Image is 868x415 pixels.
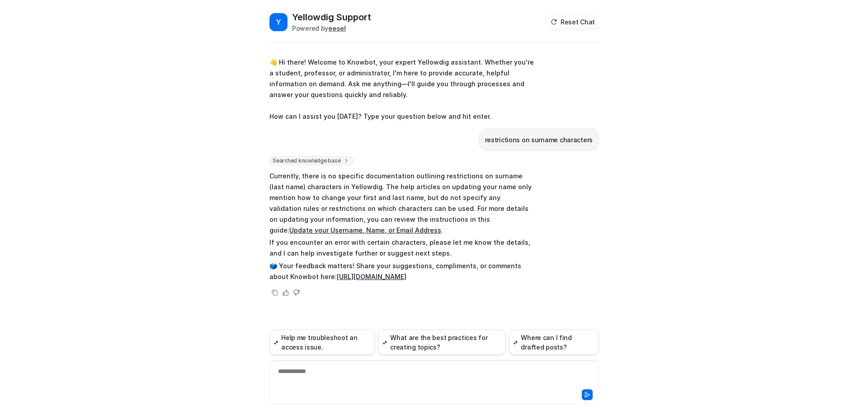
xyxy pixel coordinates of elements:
[269,156,353,165] span: Searched knowledge base
[269,261,534,282] p: 🗳️ Your feedback matters! Share your suggestions, compliments, or comments about Knowbot here:
[292,11,371,23] h2: Yellowdig Support
[548,15,599,28] button: Reset Chat
[289,226,441,234] a: Update your Username, Name, or Email Address
[269,330,375,355] button: Help me troubleshoot an access issue.
[509,330,599,355] button: Where can I find drafted posts?
[337,273,406,280] a: [URL][DOMAIN_NAME]
[269,237,534,259] p: If you encounter an error with certain characters, please let me know the details, and I can help...
[378,330,505,355] button: What are the best practices for creating topics?
[269,13,288,31] span: Y
[269,171,534,236] p: Currently, there is no specific documentation outlining restrictions on surname (last name) chara...
[328,24,346,32] b: eesel
[485,135,593,145] p: restrictions on surname characters
[292,23,371,33] div: Powered by
[269,57,534,122] p: 👋 Hi there! Welcome to Knowbot, your expert Yellowdig assistant. Whether you're a student, profes...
